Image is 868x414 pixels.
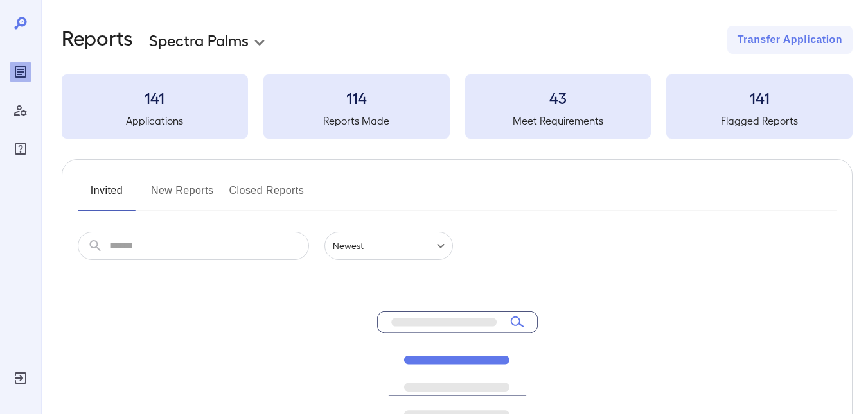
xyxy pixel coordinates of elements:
h5: Flagged Reports [666,113,853,128]
div: Reports [10,62,31,82]
h3: 43 [465,87,651,108]
div: Manage Users [10,100,31,121]
h5: Reports Made [263,113,450,128]
h3: 141 [62,87,248,108]
button: Transfer Application [727,26,853,54]
button: Closed Reports [229,180,305,211]
button: Invited [78,180,136,211]
h5: Applications [62,113,248,128]
div: FAQ [10,139,31,159]
h2: Reports [62,26,133,54]
h3: 141 [666,87,853,108]
summary: 141Applications114Reports Made43Meet Requirements141Flagged Reports [62,74,853,139]
p: Spectra Palms [149,30,249,50]
h5: Meet Requirements [465,113,651,128]
h3: 114 [263,87,450,108]
button: New Reports [151,180,214,211]
div: Log Out [10,368,31,388]
div: Newest [324,232,453,260]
